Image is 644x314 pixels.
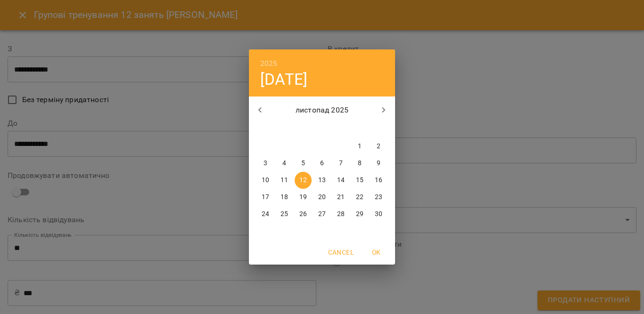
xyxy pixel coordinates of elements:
[320,159,324,168] p: 6
[377,142,380,151] p: 2
[260,57,278,70] button: 2025
[351,124,368,133] span: сб
[370,189,387,206] button: 23
[339,159,343,168] p: 7
[356,209,363,219] p: 29
[276,155,293,172] button: 4
[358,159,362,168] p: 8
[356,193,363,202] p: 22
[314,172,330,189] button: 13
[301,159,305,168] p: 5
[332,206,349,223] button: 28
[295,124,312,133] span: ср
[328,247,354,258] span: Cancel
[375,193,382,202] p: 23
[337,176,345,185] p: 14
[260,70,307,89] button: [DATE]
[262,209,269,219] p: 24
[318,193,326,202] p: 20
[257,189,274,206] button: 17
[295,172,312,189] button: 12
[351,155,368,172] button: 8
[370,172,387,189] button: 16
[361,244,391,261] button: OK
[257,172,274,189] button: 10
[276,124,293,133] span: вт
[351,189,368,206] button: 22
[351,206,368,223] button: 29
[365,247,388,258] span: OK
[299,176,307,185] p: 12
[356,176,363,185] p: 15
[295,206,312,223] button: 26
[262,193,269,202] p: 17
[370,155,387,172] button: 9
[351,172,368,189] button: 15
[276,189,293,206] button: 18
[337,193,345,202] p: 21
[257,206,274,223] button: 24
[375,176,382,185] p: 16
[324,244,357,261] button: Cancel
[332,155,349,172] button: 7
[282,159,286,168] p: 4
[375,209,382,219] p: 30
[257,155,274,172] button: 3
[299,209,307,219] p: 26
[276,172,293,189] button: 11
[314,189,330,206] button: 20
[358,142,362,151] p: 1
[262,176,269,185] p: 10
[272,105,373,116] p: листопад 2025
[332,124,349,133] span: пт
[314,155,330,172] button: 6
[370,206,387,223] button: 30
[281,176,288,185] p: 11
[281,209,288,219] p: 25
[332,189,349,206] button: 21
[281,193,288,202] p: 18
[299,193,307,202] p: 19
[295,155,312,172] button: 5
[264,159,267,168] p: 3
[314,206,330,223] button: 27
[295,189,312,206] button: 19
[370,124,387,133] span: нд
[337,209,345,219] p: 28
[351,138,368,155] button: 1
[332,172,349,189] button: 14
[314,124,330,133] span: чт
[318,176,326,185] p: 13
[257,124,274,133] span: пн
[276,206,293,223] button: 25
[377,159,380,168] p: 9
[370,138,387,155] button: 2
[318,209,326,219] p: 27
